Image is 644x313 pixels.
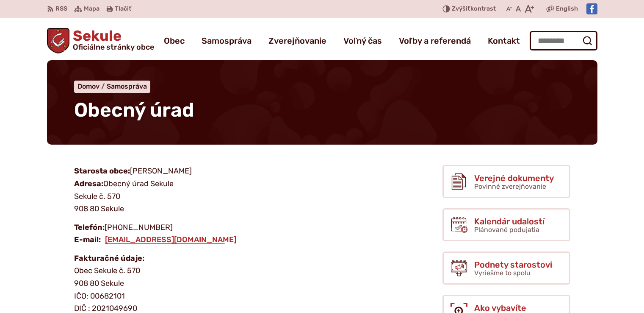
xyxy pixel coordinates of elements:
strong: Fakturačné údaje: [74,254,144,263]
a: Voľný čas [343,29,382,53]
span: Povinné zverejňovanie [474,182,546,190]
span: Tlačiť [115,6,131,13]
strong: Adresa: [74,179,103,188]
span: Mapa [84,4,100,14]
span: RSS [55,4,67,14]
a: Samospráva [202,29,252,53]
a: English [554,4,580,14]
a: Podnety starostovi Vyriešme to spolu [442,252,570,285]
span: Kalendár udalostí [474,217,544,226]
p: [PERSON_NAME] Obecný úrad Sekule Sekule č. 570 908 80 Sekule [74,165,375,215]
span: Domov [77,82,100,90]
span: Podnety starostovi [474,260,552,269]
span: Plánované podujatia [474,226,539,234]
a: Kalendár udalostí Plánované podujatia [442,208,570,241]
img: Prejsť na domovskú stránku [47,28,70,53]
strong: Telefón: [74,223,105,232]
img: Prejsť na Facebook stránku [586,3,597,14]
span: Vyriešme to spolu [474,269,531,277]
a: Obec [164,29,185,53]
span: Zvýšiť [452,5,470,12]
span: Oficiálne stránky obce [73,43,154,51]
a: Logo Sekule, prejsť na domovskú stránku. [47,28,155,53]
span: Ako vybavíte [474,303,558,313]
strong: Starosta obce: [74,166,130,176]
a: Verejné dokumenty Povinné zverejňovanie [442,165,570,198]
a: Voľby a referendá [399,29,471,53]
p: [PHONE_NUMBER] [74,221,375,246]
span: kontrast [452,6,496,13]
a: Zverejňovanie [268,29,326,53]
a: Domov [77,82,107,90]
a: Samospráva [107,82,147,90]
span: Verejné dokumenty [474,173,554,183]
a: [EMAIL_ADDRESS][DOMAIN_NAME] [104,235,237,244]
strong: E-mail: [74,235,101,244]
a: Kontakt [488,29,520,53]
span: English [556,4,578,14]
span: Obecný úrad [74,98,194,122]
span: Sekule [69,29,154,51]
